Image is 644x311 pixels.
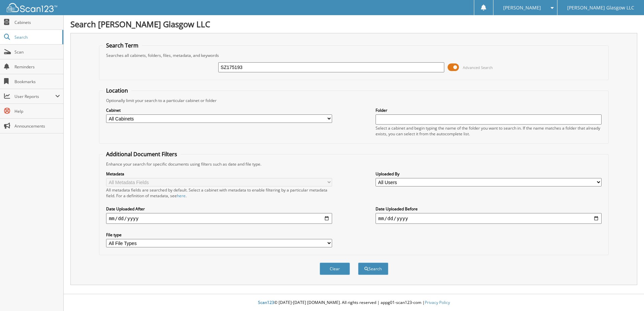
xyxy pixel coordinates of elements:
a: here [177,193,186,199]
iframe: Chat Widget [610,279,644,311]
span: Announcements [14,123,60,129]
button: Clear [320,263,350,275]
span: Search [14,34,59,40]
div: All metadata fields are searched by default. Select a cabinet with metadata to enable filtering b... [106,187,332,199]
div: Searches all cabinets, folders, files, metadata, and keywords [103,53,605,58]
input: end [376,213,602,224]
span: Scan [14,49,60,55]
label: Folder [376,107,602,113]
label: Metadata [106,171,332,177]
button: Search [358,263,388,275]
legend: Additional Document Filters [103,150,181,158]
h1: Search [PERSON_NAME] Glasgow LLC [70,19,637,30]
span: Reminders [14,64,60,70]
span: Scan123 [258,300,274,305]
input: start [106,213,332,224]
label: Date Uploaded After [106,206,332,212]
legend: Location [103,87,131,94]
div: Select a cabinet and begin typing the name of the folder you want to search in. If the name match... [376,125,602,137]
label: File type [106,232,332,238]
label: Uploaded By [376,171,602,177]
label: Date Uploaded Before [376,206,602,212]
div: Optionally limit your search to a particular cabinet or folder [103,98,605,103]
span: Help [14,108,60,114]
a: Privacy Policy [425,300,450,305]
img: scan123-logo-white.svg [7,3,57,12]
div: Enhance your search for specific documents using filters such as date and file type. [103,161,605,167]
div: © [DATE]-[DATE] [DOMAIN_NAME]. All rights reserved | appg01-scan123-com | [64,295,644,311]
span: [PERSON_NAME] Glasgow LLC [567,6,634,10]
span: Advanced Search [463,65,493,70]
span: Bookmarks [14,79,60,84]
legend: Search Term [103,42,142,49]
label: Cabinet [106,107,332,113]
span: User Reports [14,94,55,99]
span: [PERSON_NAME] [503,6,541,10]
span: Cabinets [14,20,60,25]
